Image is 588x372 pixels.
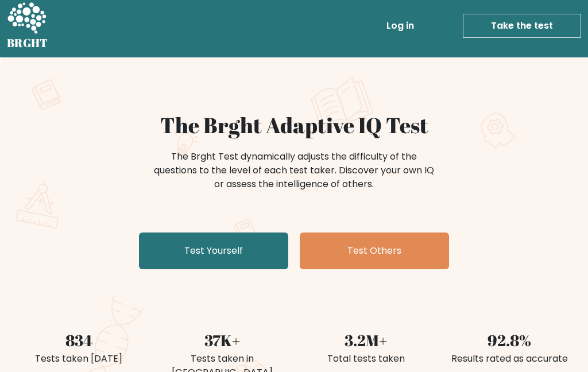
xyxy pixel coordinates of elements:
[463,14,581,38] a: Take the test
[301,352,431,366] div: Total tests taken
[444,352,574,366] div: Results rated as accurate
[14,352,144,366] div: Tests taken [DATE]
[139,232,288,269] a: Test Yourself
[7,36,48,50] h5: BRGHT
[14,113,574,138] h1: The Brght Adaptive IQ Test
[301,329,431,352] div: 3.2M+
[444,329,574,352] div: 92.8%
[150,150,438,191] div: The Brght Test dynamically adjusts the difficulty of the questions to the level of each test take...
[157,329,287,352] div: 37K+
[300,232,449,269] a: Test Others
[382,14,419,37] a: Log in
[14,329,144,352] div: 834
